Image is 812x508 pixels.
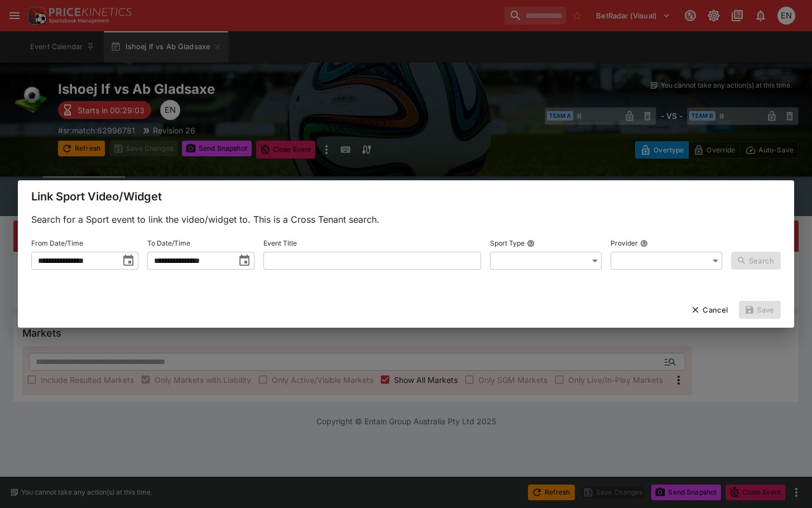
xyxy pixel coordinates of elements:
[527,239,535,247] button: Sport Type
[234,251,254,271] button: toggle date time picker
[18,180,794,213] div: Link Sport Video/Widget
[640,239,648,247] button: Provider
[685,301,734,319] button: Cancel
[118,251,138,271] button: toggle date time picker
[490,238,525,248] p: Sport Type
[31,213,781,226] p: Search for a Sport event to link the video/widget to. This is a Cross Tenant search.
[147,238,190,248] p: To Date/Time
[31,238,83,248] p: From Date/Time
[263,238,297,248] p: Event Title
[611,238,638,248] p: Provider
